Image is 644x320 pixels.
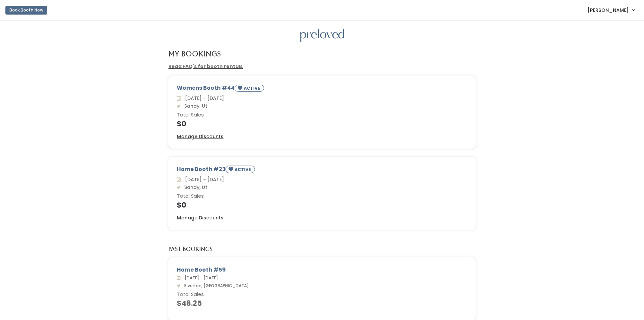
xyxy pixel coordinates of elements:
[177,112,467,118] h6: Total Sales
[235,167,252,172] small: ACTIVE
[5,3,47,18] a: Book Booth Now
[182,176,224,183] span: [DATE] - [DATE]
[177,201,467,209] h4: $0
[581,3,641,17] a: [PERSON_NAME]
[177,133,223,140] u: Manage Discounts
[177,133,223,140] a: Manage Discounts
[168,246,213,252] h5: Past Bookings
[5,6,47,15] button: Book Booth Now
[244,85,261,91] small: ACTIVE
[177,84,467,94] div: Womens Booth #44
[182,95,224,102] span: [DATE] - [DATE]
[177,299,467,307] h4: $48.25
[588,6,629,14] span: [PERSON_NAME]
[177,266,467,274] div: Home Booth #59
[182,275,218,281] span: [DATE] - [DATE]
[182,283,249,289] span: Riverton, [GEOGRAPHIC_DATA]
[177,120,467,128] h4: $0
[168,50,221,58] h4: My Bookings
[300,29,344,42] img: preloved logo
[182,103,207,109] span: Sandy, Ut
[182,184,207,191] span: Sandy, Ut
[177,194,467,199] h6: Total Sales
[177,292,467,297] h6: Total Sales
[177,214,223,221] a: Manage Discounts
[177,165,467,176] div: Home Booth #23
[168,63,243,70] a: Read FAQ's for booth rentals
